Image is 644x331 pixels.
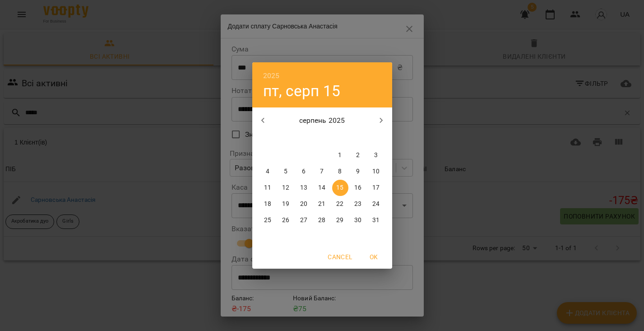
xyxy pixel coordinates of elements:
[278,180,294,196] button: 12
[336,183,343,192] p: 15
[360,249,389,265] button: OK
[320,167,324,176] p: 7
[368,196,385,212] button: 24
[264,216,271,225] p: 25
[372,167,380,176] p: 10
[368,134,385,143] span: нд
[278,163,294,180] button: 5
[318,183,325,192] p: 14
[328,252,352,262] span: Cancel
[264,200,271,209] p: 18
[368,163,385,180] button: 10
[263,82,341,100] button: пт, серп 15
[332,134,348,143] span: пт
[266,167,269,176] p: 4
[300,183,307,192] p: 13
[296,134,312,143] span: ср
[332,147,348,163] button: 1
[314,163,330,180] button: 7
[282,183,289,192] p: 12
[338,151,342,160] p: 1
[324,249,356,265] button: Cancel
[263,70,280,82] button: 2025
[350,212,366,228] button: 30
[284,167,287,176] p: 5
[296,163,312,180] button: 6
[318,216,325,225] p: 28
[278,134,294,143] span: вт
[260,196,276,212] button: 18
[354,183,361,192] p: 16
[372,200,380,209] p: 24
[264,183,271,192] p: 11
[332,196,348,212] button: 22
[278,212,294,228] button: 26
[273,115,371,126] p: серпень 2025
[296,196,312,212] button: 20
[260,180,276,196] button: 11
[260,163,276,180] button: 4
[314,196,330,212] button: 21
[282,200,289,209] p: 19
[356,167,360,176] p: 9
[350,180,366,196] button: 16
[350,147,366,163] button: 2
[368,212,385,228] button: 31
[318,200,325,209] p: 21
[332,180,348,196] button: 15
[300,216,307,225] p: 27
[314,134,330,143] span: чт
[354,216,361,225] p: 30
[356,151,360,160] p: 2
[314,212,330,228] button: 28
[296,212,312,228] button: 27
[372,216,380,225] p: 31
[354,200,361,209] p: 23
[260,134,276,143] span: пн
[282,216,289,225] p: 26
[350,196,366,212] button: 23
[372,183,380,192] p: 17
[278,196,294,212] button: 19
[363,252,385,262] span: OK
[350,134,366,143] span: сб
[260,212,276,228] button: 25
[374,151,378,160] p: 3
[302,167,306,176] p: 6
[296,180,312,196] button: 13
[350,163,366,180] button: 9
[368,147,385,163] button: 3
[332,212,348,228] button: 29
[300,200,307,209] p: 20
[314,180,330,196] button: 14
[336,200,343,209] p: 22
[336,216,343,225] p: 29
[332,163,348,180] button: 8
[338,167,342,176] p: 8
[368,180,385,196] button: 17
